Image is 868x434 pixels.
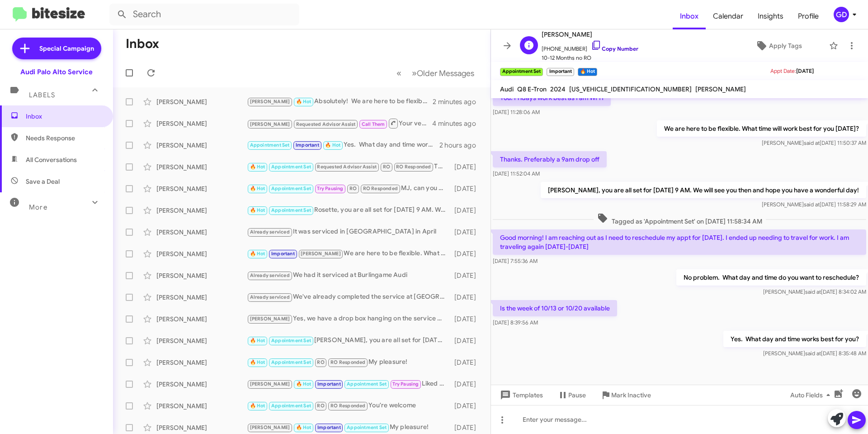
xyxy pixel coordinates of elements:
[247,118,432,129] div: Your vehicle is due for an oil and filter change, replace cabin air filter, install windshield wa...
[769,38,802,54] span: Apply Tags
[392,64,480,82] nav: Page navigation example
[250,338,265,343] span: 🔥 Hot
[126,37,159,51] h1: Inbox
[317,359,324,365] span: RO
[706,3,750,29] a: Calendar
[569,85,692,93] span: [US_VEHICLE_IDENTIFICATION_NUMBER]
[330,359,365,365] span: RO Responded
[26,112,103,121] span: Inbox
[732,38,825,54] button: Apply Tags
[296,121,356,127] span: Requested Advisor Assist
[547,68,574,76] small: Important
[450,249,483,258] div: [DATE]
[250,251,265,257] span: 🔥 Hot
[250,207,265,213] span: 🔥 Hot
[250,381,290,387] span: [PERSON_NAME]
[247,357,450,367] div: My pleasure!
[493,170,540,177] span: [DATE] 11:52:04 AM
[347,381,387,387] span: Appointment Set
[578,68,597,76] small: 🔥 Hot
[296,142,319,148] span: Important
[542,29,638,40] span: [PERSON_NAME]
[363,186,398,191] span: RO Responded
[412,67,417,79] span: »
[542,53,638,62] span: 10-12 Months no RO
[763,288,866,295] span: [PERSON_NAME] [DATE] 8:34:02 AM
[156,206,247,215] div: [PERSON_NAME]
[493,229,866,255] p: Good morning! I am reaching out as I need to reschedule my appt for [DATE]. I ended up needing to...
[805,350,821,357] span: said at
[493,300,617,316] p: Is the week of 10/13 or 10/20 available
[301,251,341,257] span: [PERSON_NAME]
[156,423,247,432] div: [PERSON_NAME]
[12,38,101,59] a: Special Campaign
[500,68,543,76] small: Appointment Set
[317,164,377,170] span: Requested Advisor Assist
[317,403,324,409] span: RO
[491,387,550,403] button: Templates
[493,319,538,326] span: [DATE] 8:39:56 AM
[156,271,247,280] div: [PERSON_NAME]
[247,379,450,389] div: Liked “We do offer a shuttle M-F from 7:30 - 4:30, within the 10 mile radius.”
[439,141,483,150] div: 2 hours ago
[673,3,706,29] a: Inbox
[593,387,658,403] button: Mark Inactive
[763,350,866,357] span: [PERSON_NAME] [DATE] 8:35:48 AM
[271,186,311,191] span: Appointment Set
[109,4,299,25] input: Search
[450,423,483,432] div: [DATE]
[250,359,265,365] span: 🔥 Hot
[247,314,450,324] div: Yes, we have a drop box hanging on the service doors.
[271,338,311,343] span: Appointment Set
[493,151,607,167] p: Thanks. Preferably a 9am drop off
[676,269,866,286] p: No problem. What day and time do you want to reschedule?
[247,205,450,215] div: Rosette, you are all set for [DATE] 9 AM. We will see you then and hope you have a wonderful day!
[250,316,290,322] span: [PERSON_NAME]
[396,67,401,79] span: «
[796,67,814,74] span: [DATE]
[804,201,820,208] span: said at
[450,206,483,215] div: [DATE]
[247,292,450,302] div: We've already completed the service at [GEOGRAPHIC_DATA] because it's closer to [GEOGRAPHIC_DATA]
[362,121,385,127] span: Call Them
[247,162,450,172] div: Thank you so much, I appreciate all your help.
[450,380,483,389] div: [DATE]
[450,271,483,280] div: [DATE]
[450,315,483,324] div: [DATE]
[432,119,483,128] div: 4 minutes ago
[317,186,343,191] span: Try Pausing
[450,184,483,193] div: [DATE]
[156,141,247,150] div: [PERSON_NAME]
[156,119,247,128] div: [PERSON_NAME]
[247,183,450,194] div: MJ, can you have someone pick me up at 3:50pm [DATE] to get my car? [STREET_ADDRESS][PERSON_NAME]
[450,162,483,172] div: [DATE]
[250,294,290,300] span: Already serviced
[250,424,290,430] span: [PERSON_NAME]
[417,68,474,78] span: Older Messages
[406,64,480,82] button: Next
[550,387,593,403] button: Pause
[156,293,247,302] div: [PERSON_NAME]
[383,164,390,170] span: RO
[250,229,290,235] span: Already serviced
[493,258,538,264] span: [DATE] 7:55:36 AM
[271,207,311,213] span: Appointment Set
[826,7,858,22] button: GD
[156,162,247,172] div: [PERSON_NAME]
[750,3,791,29] a: Insights
[791,3,826,29] span: Profile
[271,403,311,409] span: Appointment Set
[156,315,247,324] div: [PERSON_NAME]
[396,164,431,170] span: RO Responded
[550,85,566,93] span: 2024
[392,381,419,387] span: Try Pausing
[29,91,55,99] span: Labels
[762,139,866,146] span: [PERSON_NAME] [DATE] 11:50:37 AM
[156,228,247,237] div: [PERSON_NAME]
[805,288,821,295] span: said at
[26,177,60,186] span: Save a Deal
[26,155,77,164] span: All Conversations
[247,140,439,150] div: Yes. What day and time works best for you?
